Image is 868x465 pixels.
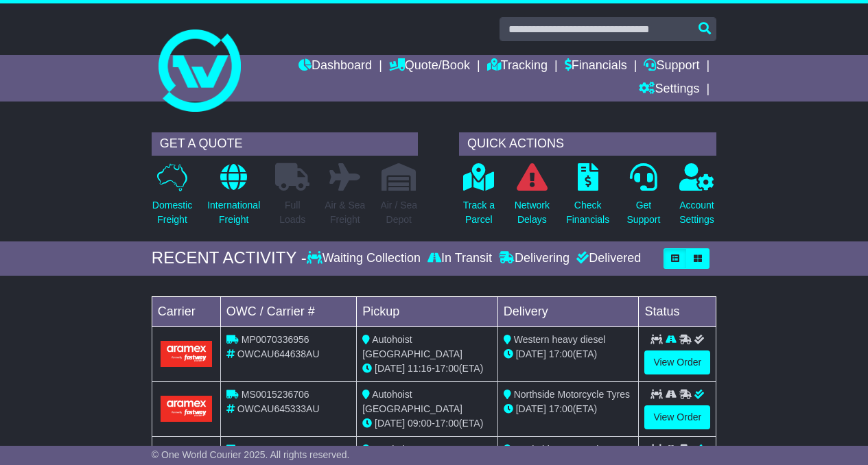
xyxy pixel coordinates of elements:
a: Support [644,55,699,78]
span: Autohoist [GEOGRAPHIC_DATA] [362,334,462,359]
p: International Freight [207,198,260,227]
span: Autohoist [GEOGRAPHIC_DATA] [362,389,462,414]
span: 17:00 [549,403,573,414]
a: Dashboard [298,55,372,78]
span: MS0015236706 [242,389,309,400]
span: 11:16 [408,363,432,374]
div: RECENT ACTIVITY - [152,248,307,268]
a: View Order [644,405,710,429]
span: © One World Courier 2025. All rights reserved. [152,449,350,460]
div: Waiting Collection [307,251,424,266]
div: (ETA) [504,347,633,361]
span: OWCAU645333AU [237,403,320,414]
span: 17:00 [549,348,573,359]
p: Air & Sea Freight [325,198,365,227]
a: View Order [644,350,710,374]
p: Full Loads [275,198,309,227]
p: Domestic Freight [152,198,192,227]
img: Aramex.png [161,341,212,366]
span: MP0070336956 [242,334,309,345]
span: OWCAU644638AU [237,348,320,359]
span: OWS000645236 [242,444,313,455]
a: InternationalFreight [207,163,261,235]
a: GetSupport [626,163,661,235]
td: Carrier [152,296,220,326]
span: [DATE] [516,403,546,414]
div: - (ETA) [362,361,492,376]
span: 17:00 [435,418,459,429]
div: In Transit [424,251,495,266]
div: QUICK ACTIONS [459,132,716,156]
span: [DATE] [375,363,405,374]
td: Delivery [497,296,639,326]
a: Tracking [487,55,548,78]
p: Air / Sea Depot [380,198,417,227]
td: Status [639,296,716,326]
p: Get Support [626,198,660,227]
div: - (ETA) [362,416,492,431]
a: Track aParcel [462,163,495,235]
span: 17:00 [435,363,459,374]
a: DomesticFreight [152,163,193,235]
a: CheckFinancials [565,163,610,235]
td: OWC / Carrier # [220,296,356,326]
div: GET A QUOTE [152,132,418,156]
a: NetworkDelays [514,163,550,235]
a: Financials [565,55,627,78]
div: (ETA) [504,402,633,416]
span: 09:00 [408,418,432,429]
p: Check Financials [566,198,609,227]
div: Delivered [573,251,641,266]
a: AccountSettings [679,163,715,235]
p: Account Settings [679,198,714,227]
p: Network Delays [515,198,550,227]
span: [DATE] [375,418,405,429]
span: Northside Motorcycle Tyres [514,389,630,400]
a: Quote/Book [389,55,470,78]
td: Pickup [357,296,498,326]
a: Settings [639,78,699,102]
span: [DATE] [516,348,546,359]
div: Delivering [495,251,573,266]
p: Track a Parcel [463,198,495,227]
img: Aramex.png [161,396,212,421]
span: Western heavy diesel [514,334,606,345]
